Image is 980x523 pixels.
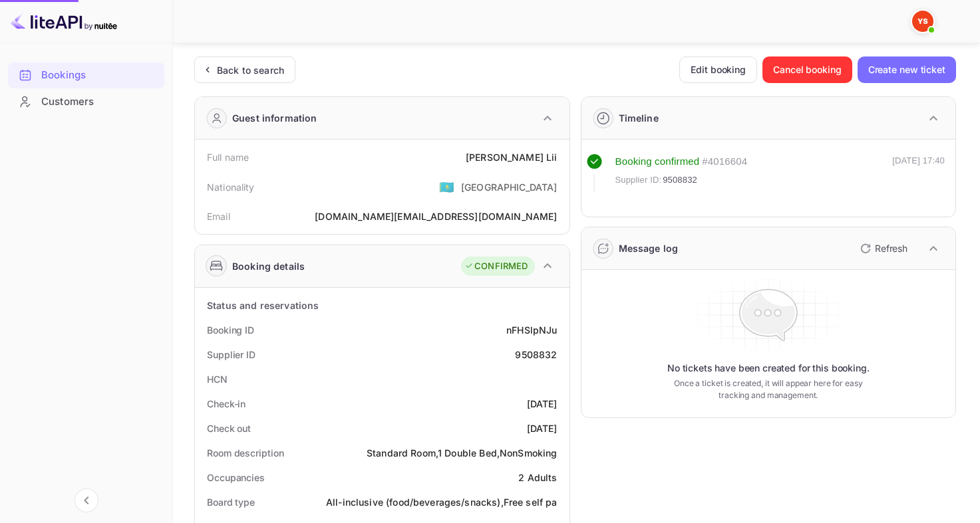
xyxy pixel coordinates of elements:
div: Room description [207,446,283,460]
span: 9508832 [663,173,697,187]
div: Nationality [207,180,255,194]
button: Create new ticket [858,56,956,83]
img: Yandex Support [912,11,933,32]
a: Bookings [8,62,164,87]
div: [DATE] [527,397,558,411]
div: [PERSON_NAME] Lii [466,150,558,164]
div: # 4016604 [702,154,747,169]
div: [DOMAIN_NAME][EMAIL_ADDRESS][DOMAIN_NAME] [315,209,557,223]
a: Customers [8,89,164,114]
button: Edit booking [679,56,757,83]
div: [DATE] [527,421,558,435]
button: Cancel booking [762,56,852,83]
p: Refresh [875,241,907,255]
div: [GEOGRAPHIC_DATA] [461,180,558,194]
div: Guest information [232,111,317,125]
div: Board type [207,495,255,509]
div: Booking details [232,259,305,273]
p: Once a ticket is created, it will appear here for easy tracking and management. [668,377,868,401]
div: Message log [619,241,679,255]
div: Customers [8,89,164,115]
span: United States [439,175,454,199]
div: Booking ID [207,323,254,337]
div: Check out [207,421,251,435]
button: Refresh [852,238,913,259]
p: No tickets have been created for this booking. [667,362,870,375]
div: Full name [207,150,249,164]
div: Timeline [619,111,659,125]
button: Collapse navigation [75,488,98,512]
div: Bookings [8,62,164,88]
div: CONFIRMED [464,260,528,273]
div: Standard Room,1 Double Bed,NonSmoking [367,446,558,460]
div: All-inclusive (food/beverages/snacks),Free self pa [326,495,558,509]
div: Email [207,209,230,223]
div: Check-in [207,397,245,411]
div: Booking confirmed [615,154,700,169]
div: HCN [207,372,228,386]
div: Supplier ID [207,348,255,362]
div: 2 Adults [518,471,557,484]
div: Customers [41,94,158,110]
div: nFHSlpNJu [506,323,557,337]
div: Bookings [41,68,158,83]
div: 9508832 [515,348,557,362]
div: Back to search [217,63,284,77]
span: Supplier ID: [615,173,662,187]
div: Status and reservations [207,298,319,312]
img: LiteAPI logo [11,11,117,32]
div: Occupancies [207,471,265,484]
div: [DATE] 17:40 [892,154,945,193]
